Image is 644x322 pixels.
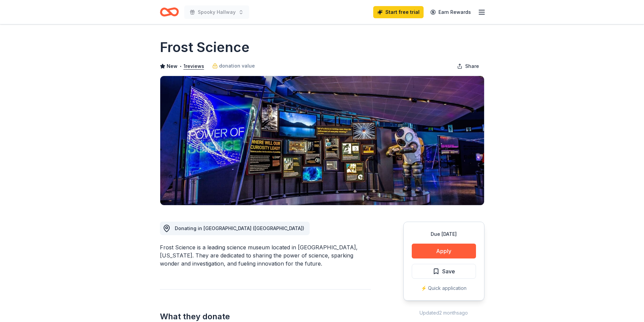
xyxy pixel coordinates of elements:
span: • [179,64,182,69]
button: Spooky Hallway [184,5,249,19]
span: Share [465,62,479,70]
div: Frost Science is a leading science museum located in [GEOGRAPHIC_DATA], [US_STATE]. They are dedi... [160,243,371,268]
span: Save [442,267,455,276]
span: donation value [219,62,255,70]
img: Image for Frost Science [160,76,484,205]
div: Due [DATE] [412,230,476,238]
span: Donating in [GEOGRAPHIC_DATA] ([GEOGRAPHIC_DATA]) [175,225,304,231]
button: Save [412,264,476,279]
button: Share [452,59,484,73]
h1: Frost Science [160,38,249,57]
h2: What they donate [160,311,371,322]
a: donation value [212,62,255,70]
div: ⚡️ Quick application [412,284,476,292]
button: Apply [412,244,476,258]
div: Updated 2 months ago [403,309,484,317]
a: Home [160,4,179,20]
a: Earn Rewards [426,6,475,18]
span: Spooky Hallway [198,8,236,16]
a: Start free trial [373,6,424,18]
span: New [167,62,177,70]
button: 1reviews [184,62,204,70]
